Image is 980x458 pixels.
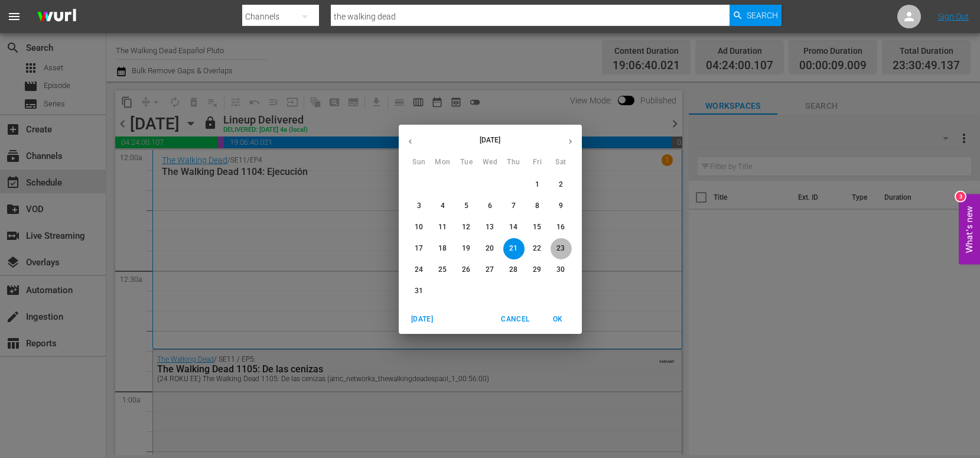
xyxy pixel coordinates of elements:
[527,238,548,259] button: 22
[544,313,572,326] span: OK
[551,157,572,168] span: Sat
[551,238,572,259] button: 23
[496,310,534,329] button: Cancel
[503,259,525,281] button: 28
[509,265,517,275] p: 28
[533,243,541,254] p: 22
[533,222,541,232] p: 15
[512,201,516,211] p: 7
[533,265,541,275] p: 29
[462,222,470,232] p: 12
[480,157,501,168] span: Wed
[959,194,980,264] button: Open Feedback Widget
[7,9,21,24] span: menu
[556,265,565,275] p: 30
[480,217,501,238] button: 13
[462,243,470,254] p: 19
[556,243,565,254] p: 23
[480,196,501,217] button: 6
[503,217,525,238] button: 14
[551,174,572,196] button: 2
[432,217,454,238] button: 11
[956,191,965,201] div: 3
[527,259,548,281] button: 29
[432,196,454,217] button: 4
[409,281,430,302] button: 31
[415,286,423,296] p: 31
[503,157,525,168] span: Thu
[456,238,477,259] button: 19
[415,243,423,254] p: 17
[747,5,778,26] span: Search
[464,201,468,211] p: 5
[432,238,454,259] button: 18
[415,222,423,232] p: 10
[486,243,494,254] p: 20
[559,201,563,211] p: 9
[503,196,525,217] button: 7
[509,243,517,254] p: 21
[409,238,430,259] button: 17
[408,313,437,326] span: [DATE]
[462,265,470,275] p: 26
[488,201,492,211] p: 6
[551,196,572,217] button: 9
[551,217,572,238] button: 16
[438,265,447,275] p: 25
[539,310,577,329] button: OK
[403,310,441,329] button: [DATE]
[409,157,430,168] span: Sun
[551,259,572,281] button: 30
[527,217,548,238] button: 15
[409,196,430,217] button: 3
[28,3,85,31] img: ans4CAIJ8jUAAAAAAAAAAAAAAAAAAAAAAAAgQb4GAAAAAAAAAAAAAAAAAAAAAAAAJMjXAAAAAAAAAAAAAAAAAAAAAAAAgAT5G...
[535,180,539,190] p: 1
[409,217,430,238] button: 10
[417,201,421,211] p: 3
[938,12,969,21] a: Sign Out
[441,201,445,211] p: 4
[486,222,494,232] p: 13
[556,222,565,232] p: 16
[480,238,501,259] button: 20
[527,157,548,168] span: Fri
[422,135,559,145] p: [DATE]
[438,243,447,254] p: 18
[503,238,525,259] button: 21
[535,201,539,211] p: 8
[456,157,477,168] span: Tue
[486,265,494,275] p: 27
[438,222,447,232] p: 11
[432,157,454,168] span: Mon
[559,180,563,190] p: 2
[501,313,529,326] span: Cancel
[415,265,423,275] p: 24
[527,196,548,217] button: 8
[456,217,477,238] button: 12
[432,259,454,281] button: 25
[509,222,517,232] p: 14
[527,174,548,196] button: 1
[409,259,430,281] button: 24
[456,259,477,281] button: 26
[456,196,477,217] button: 5
[480,259,501,281] button: 27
